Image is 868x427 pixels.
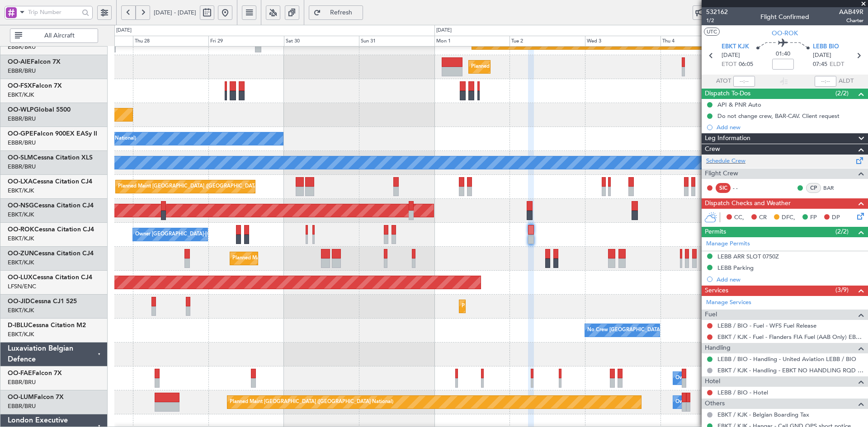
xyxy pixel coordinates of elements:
span: Dispatch To-Dos [705,89,750,99]
a: LEBB / BIO - Handling - United Aviation LEBB / BIO [717,355,856,363]
span: ATOT [716,77,731,86]
a: EBKT/KJK [8,235,34,243]
span: [DATE] [813,51,831,60]
a: Manage Services [706,298,751,307]
div: [DATE] [116,27,132,34]
span: DFC, [782,213,795,222]
a: EBBR/BRU [8,378,36,386]
span: ALDT [839,77,854,86]
div: Sun 31 [359,36,434,47]
span: LEBB BIO [813,42,839,52]
span: EBKT KJK [722,42,749,52]
div: - - [733,184,753,192]
div: Thu 4 [660,36,736,47]
div: Planned Maint [GEOGRAPHIC_DATA] ([GEOGRAPHIC_DATA] National) [118,180,282,193]
span: AAB49R [839,7,863,17]
span: FP [810,213,817,222]
span: All Aircraft [24,33,95,39]
a: EBBR/BRU [8,402,36,410]
span: Crew [705,144,720,155]
div: Add new [717,276,863,283]
div: Mon 1 [434,36,510,47]
div: No Crew [GEOGRAPHIC_DATA] ([GEOGRAPHIC_DATA] National) [587,324,739,337]
a: EBKT/KJK [8,211,34,219]
span: CC, [734,213,744,222]
div: Fri 29 [208,36,284,47]
span: 1/2 [706,17,728,24]
span: OO-FAE [8,370,32,376]
a: EBKT/KJK [8,258,34,267]
div: Sat 30 [284,36,359,47]
div: API & PNR Auto [717,101,761,108]
span: 07:45 [813,60,827,69]
div: Thu 28 [133,36,208,47]
a: LFSN/ENC [8,282,36,291]
span: OO-AIE [8,59,31,65]
div: Wed 3 [585,36,660,47]
span: OO-LXA [8,178,33,185]
div: Add new [717,123,863,131]
a: LEBB / BIO - Fuel - WFS Fuel Release [717,322,816,329]
a: OO-AIEFalcon 7X [8,59,61,65]
span: D-IBLU [8,322,28,328]
span: OO-WLP [8,107,34,113]
span: DP [832,213,840,222]
a: OO-ROKCessna Citation CJ4 [8,226,94,233]
a: OO-LUXCessna Citation CJ4 [8,274,92,281]
a: OO-GPEFalcon 900EX EASy II [8,131,97,137]
a: EBKT/KJK [8,91,34,99]
span: Dispatch Checks and Weather [705,198,791,209]
input: Trip Number [28,5,79,19]
div: Planned Maint [GEOGRAPHIC_DATA] ([GEOGRAPHIC_DATA]) [471,60,613,74]
div: Owner Melsbroek Air Base [675,371,737,385]
div: CP [806,183,821,193]
span: 532162 [706,7,728,17]
span: (2/2) [835,89,849,98]
div: Owner [GEOGRAPHIC_DATA]-[GEOGRAPHIC_DATA] [135,228,257,241]
div: Do not change crew, BAR-CAV. Client request [717,112,840,120]
span: Services [705,286,728,296]
span: Charter [839,17,863,24]
input: --:-- [733,76,755,87]
span: OO-ROK [772,28,798,38]
a: EBBR/BRU [8,115,36,123]
a: OO-NSGCessna Citation CJ4 [8,202,94,209]
span: OO-NSG [8,202,34,209]
span: OO-ROK [8,226,34,233]
a: Manage Permits [706,239,750,249]
div: Tue 2 [509,36,585,47]
span: [DATE] [722,51,740,60]
span: OO-FSX [8,83,32,89]
a: EBKT/KJK [8,187,34,195]
div: Planned Maint Kortrijk-[GEOGRAPHIC_DATA] [232,252,338,265]
a: LEBB / BIO - Hotel [717,389,768,396]
span: Others [705,399,725,409]
span: Hotel [705,376,720,387]
div: Owner Melsbroek Air Base [675,395,737,409]
a: D-IBLUCessna Citation M2 [8,322,86,328]
a: OO-WLPGlobal 5500 [8,107,71,113]
button: Refresh [309,5,363,20]
span: OO-GPE [8,131,33,137]
div: [DATE] [436,27,452,34]
span: OO-ZUN [8,250,34,257]
a: EBKT/KJK [8,330,34,338]
div: SIC [716,183,731,193]
a: EBBR/BRU [8,43,36,51]
span: Refresh [323,9,360,16]
a: EBBR/BRU [8,163,36,171]
a: EBKT / KJK - Handling - EBKT NO HANDLING RQD FOR CJ [717,366,863,374]
a: OO-FSXFalcon 7X [8,83,62,89]
a: OO-LUMFalcon 7X [8,394,64,400]
span: Leg Information [705,133,750,144]
span: [DATE] - [DATE] [154,9,196,17]
span: OO-SLM [8,155,33,161]
span: OO-LUM [8,394,34,400]
div: LEBB Parking [717,264,754,272]
span: (3/9) [835,285,849,295]
a: OO-SLMCessna Citation XLS [8,155,93,161]
a: OO-JIDCessna CJ1 525 [8,298,77,305]
a: Schedule Crew [706,157,745,166]
a: EBBR/BRU [8,67,36,75]
a: OO-FAEFalcon 7X [8,370,62,376]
